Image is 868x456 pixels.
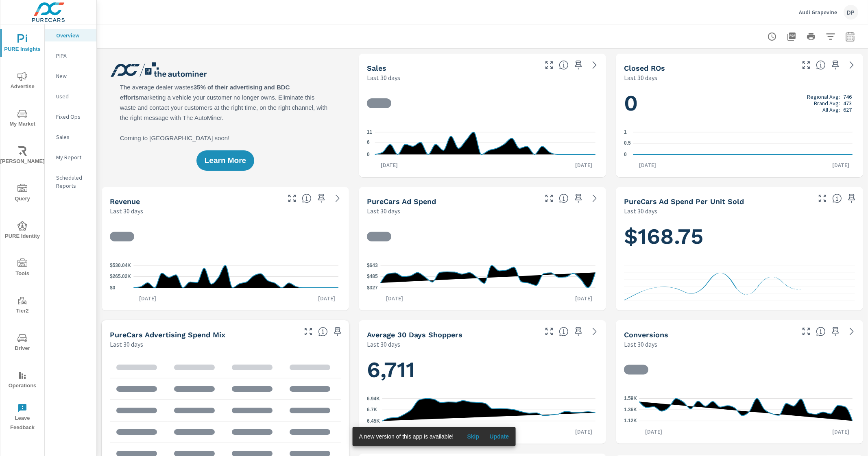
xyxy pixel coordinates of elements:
[302,193,312,203] span: Total sales revenue over the selected date range. [Source: This data is sourced from the dealer’s...
[110,274,131,280] text: $265.02K
[110,330,225,339] h5: PureCars Advertising Spend Mix
[829,325,842,338] span: Save this to your personalized report
[367,396,380,402] text: 6.94K
[803,28,819,45] button: Print Report
[463,433,483,440] span: Skip
[822,28,839,45] button: Apply Filters
[543,59,556,72] button: Make Fullscreen
[331,325,344,338] span: Save this to your personalized report
[559,193,569,203] span: Total cost of media for all PureCars channels for the selected dealership group over the selected...
[827,428,855,436] p: [DATE]
[572,59,585,72] span: Save this to your personalized report
[559,60,569,70] span: Number of vehicles sold by the dealership over the selected date range. [Source: This data is sou...
[315,192,328,205] span: Save this to your personalized report
[367,129,373,135] text: 11
[110,339,143,349] p: Last 30 days
[45,111,96,123] div: Fixed Ops
[110,206,143,216] p: Last 30 days
[3,109,42,129] span: My Market
[367,73,400,83] p: Last 30 days
[56,113,90,121] p: Fixed Ops
[800,59,813,72] button: Make Fullscreen
[845,59,858,72] a: See more details in report
[56,92,90,100] p: Used
[624,396,637,402] text: 1.59K
[569,428,598,436] p: [DATE]
[624,407,637,413] text: 1.36K
[367,206,400,216] p: Last 30 days
[0,24,44,436] div: nav menu
[3,146,42,166] span: [PERSON_NAME]
[3,403,42,432] span: Leave Feedback
[816,60,826,70] span: Number of Repair Orders Closed by the selected dealership group over the selected time range. [So...
[624,339,657,349] p: Last 30 days
[56,133,90,141] p: Sales
[367,197,436,206] h5: PureCars Ad Spend
[588,192,601,205] a: See more details in report
[56,153,90,161] p: My Report
[832,193,842,203] span: Average cost of advertising per each vehicle sold at the dealer over the selected date range. The...
[367,64,386,72] h5: Sales
[56,52,90,60] p: PIPA
[827,161,855,169] p: [DATE]
[45,90,96,102] div: Used
[381,294,409,302] p: [DATE]
[286,192,299,205] button: Make Fullscreen
[624,223,855,250] h1: $168.75
[3,258,42,278] span: Tools
[843,100,852,106] p: 473
[3,296,42,316] span: Tier2
[318,327,328,337] span: This table looks at how you compare to the amount of budget you spend per channel as opposed to y...
[367,139,370,145] text: 6
[45,29,96,41] div: Overview
[45,151,96,163] div: My Report
[359,433,454,440] span: A new version of this app is available!
[845,192,858,205] span: Save this to your personalized report
[624,152,627,157] text: 0
[367,407,377,413] text: 6.7K
[375,161,403,169] p: [DATE]
[205,157,246,164] span: Learn More
[486,430,512,443] button: Update
[639,428,668,436] p: [DATE]
[624,129,627,135] text: 1
[489,433,509,440] span: Update
[816,192,829,205] button: Make Fullscreen
[800,325,813,338] button: Make Fullscreen
[829,59,842,72] span: Save this to your personalized report
[3,221,42,241] span: PURE Identity
[588,59,601,72] a: See more details in report
[3,34,42,54] span: PURE Insights
[807,93,840,100] p: Regional Avg:
[844,5,858,20] div: DP
[110,197,140,206] h5: Revenue
[45,131,96,143] div: Sales
[367,274,378,279] text: $485
[331,192,344,205] a: See more details in report
[367,418,380,424] text: 6.45K
[822,106,840,113] p: All Avg:
[816,327,826,337] span: The number of dealer-specified goals completed by a visitor. [Source: This data is provided by th...
[624,418,637,424] text: 1.12K
[367,152,370,157] text: 0
[56,72,90,80] p: New
[569,294,598,302] p: [DATE]
[45,50,96,62] div: PIPA
[302,325,315,338] button: Make Fullscreen
[45,172,96,192] div: Scheduled Reports
[845,325,858,338] a: See more details in report
[133,294,162,302] p: [DATE]
[3,371,42,391] span: Operations
[3,333,42,353] span: Driver
[3,72,42,91] span: Advertise
[572,325,585,338] span: Save this to your personalized report
[45,70,96,82] div: New
[110,263,131,268] text: $530.04K
[783,28,800,45] button: "Export Report to PDF"
[624,330,668,339] h5: Conversions
[367,356,598,383] h1: 6,711
[843,93,852,100] p: 746
[843,106,852,113] p: 627
[572,192,585,205] span: Save this to your personalized report
[814,100,840,106] p: Brand Avg:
